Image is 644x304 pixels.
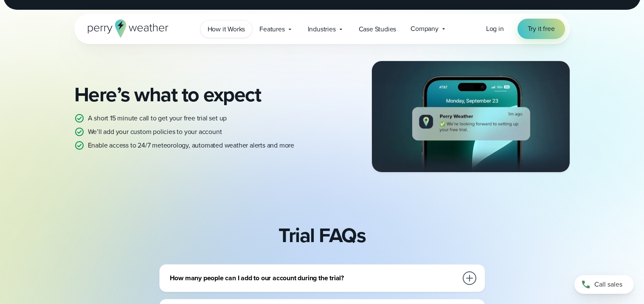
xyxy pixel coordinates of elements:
span: Call sales [594,279,622,290]
p: We’ll add your custom policies to your account [88,127,222,137]
span: Features [259,24,284,34]
span: Company [411,24,439,34]
span: Industries [308,24,336,34]
a: Case Studies [352,20,404,38]
p: A short 15 minute call to get your free trial set up [88,113,227,123]
a: Log in [486,24,504,34]
a: How it Works [200,20,253,38]
span: Case Studies [359,24,397,34]
span: Log in [486,24,504,33]
h2: Here’s what to expect [74,83,315,106]
span: How it Works [208,24,245,34]
a: Call sales [574,275,634,294]
span: Try it free [528,24,555,34]
h2: Trial FAQs [278,223,366,247]
p: Enable access to 24/7 meteorology, automated weather alerts and more [88,140,294,151]
a: Try it free [517,19,565,39]
h3: How many people can I add to our account during the trial? [170,273,458,283]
